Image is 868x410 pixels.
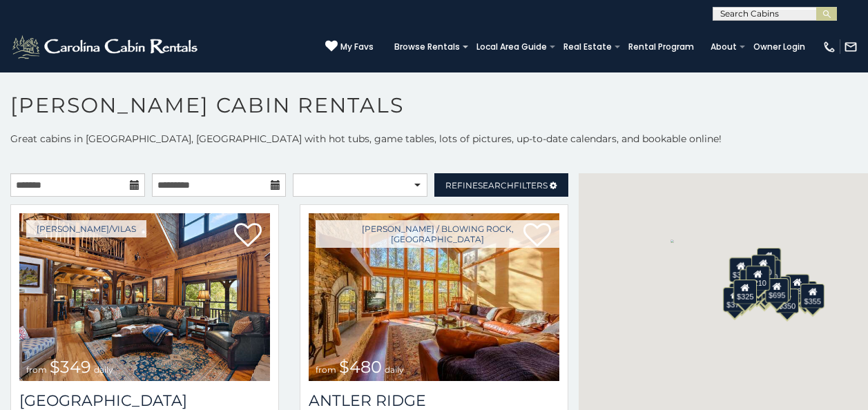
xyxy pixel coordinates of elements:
[800,284,824,309] div: $355
[766,276,790,301] div: $380
[316,220,559,248] a: [PERSON_NAME] / Blowing Rock, [GEOGRAPHIC_DATA]
[785,274,809,299] div: $930
[340,41,374,53] span: My Favs
[385,364,404,375] span: daily
[621,37,701,57] a: Rental Program
[764,278,788,303] div: $695
[722,287,746,312] div: $375
[309,213,559,381] img: 1714397585_thumbnail.jpeg
[775,289,798,313] div: $350
[26,220,146,237] a: [PERSON_NAME]/Vilas
[94,364,113,375] span: daily
[729,257,752,282] div: $305
[434,173,569,197] a: RefineSearchFilters
[478,180,514,191] span: Search
[704,37,744,57] a: About
[19,391,270,410] h3: Diamond Creek Lodge
[19,213,270,381] a: from $349 daily
[470,37,554,57] a: Local Area Guide
[10,33,202,61] img: White-1-2.png
[19,391,270,410] a: [GEOGRAPHIC_DATA]
[757,248,780,273] div: $525
[309,213,559,381] a: from $480 daily
[733,280,756,304] div: $325
[309,391,559,410] a: Antler Ridge
[316,364,336,375] span: from
[50,357,91,377] span: $349
[325,40,374,54] a: My Favs
[19,213,270,381] img: 1714398500_thumbnail.jpeg
[339,357,382,377] span: $480
[844,40,858,54] img: mail-regular-white.png
[751,255,775,280] div: $320
[746,266,769,291] div: $210
[557,37,619,57] a: Real Estate
[746,37,812,57] a: Owner Login
[234,222,262,251] a: Add to favorites
[445,180,548,191] span: Refine Filters
[822,40,836,54] img: phone-regular-white.png
[26,364,47,375] span: from
[757,260,780,284] div: $250
[387,37,467,57] a: Browse Rentals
